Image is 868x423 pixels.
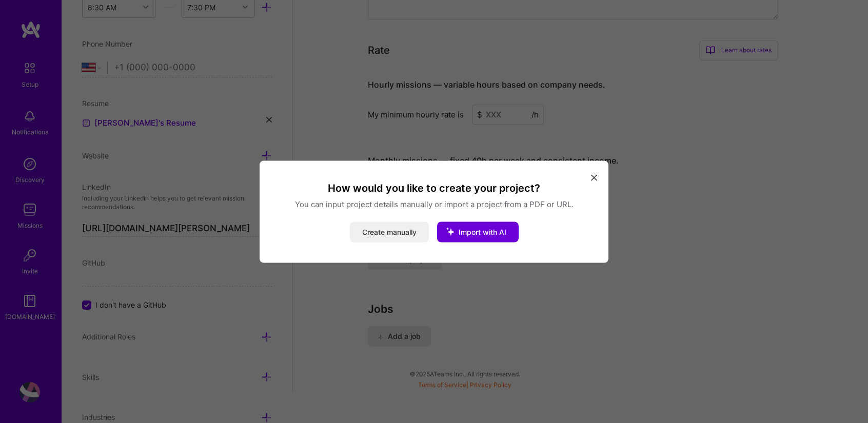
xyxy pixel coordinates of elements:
[437,221,519,242] button: Import with AI
[437,218,464,245] i: icon StarsWhite
[350,221,429,242] button: Create manually
[459,227,506,236] span: Import with AI
[260,160,608,263] div: modal
[272,198,596,209] p: You can input project details manually or import a project from a PDF or URL.
[272,181,596,194] h3: How would you like to create your project?
[591,175,597,181] i: icon Close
